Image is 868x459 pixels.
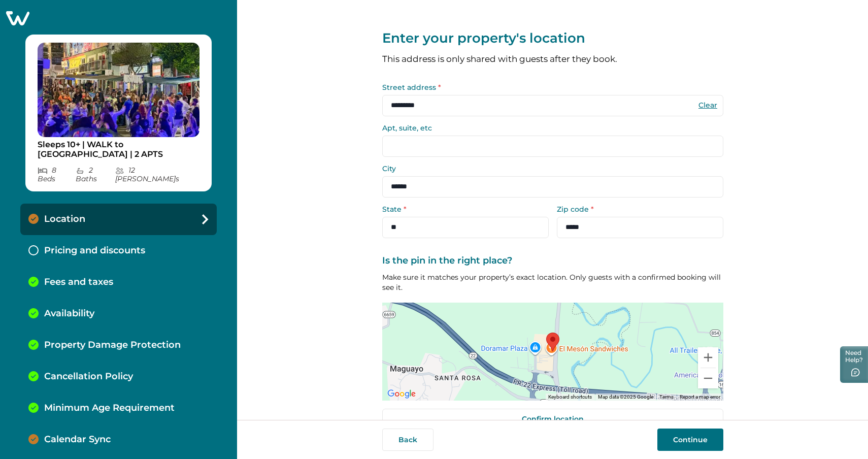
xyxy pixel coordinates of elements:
[382,30,723,47] p: Enter your property's location
[38,43,199,137] img: propertyImage_Sleeps 10+ | WALK to La Placita & Beach | 2 APTS
[382,272,723,292] p: Make sure it matches your property’s exact location. Only guests with a confirmed booking will se...
[382,206,543,213] label: State
[598,394,653,400] span: Map data ©2025 Google
[385,387,418,401] img: Google
[382,124,717,132] label: Apt, suite, etc
[115,166,199,183] p: 12 [PERSON_NAME] s
[382,84,717,91] label: Street address
[698,368,718,388] button: Zoom out
[382,165,717,172] label: City
[382,55,723,63] p: This address is only shared with guests after they book.
[38,166,76,183] p: 8 Bed s
[44,245,145,256] p: Pricing and discounts
[680,394,720,400] a: Report a map error
[44,340,181,351] p: Property Damage Protection
[382,429,433,451] button: Back
[44,434,111,445] p: Calendar Sync
[548,394,592,401] button: Keyboard shortcuts
[44,371,133,382] p: Cancellation Policy
[382,409,723,429] button: Confirm location
[382,255,717,267] label: Is the pin in the right place?
[698,347,718,368] button: Zoom in
[44,308,94,319] p: Availability
[44,277,113,288] p: Fees and taxes
[44,214,85,225] p: Location
[557,206,717,213] label: Zip code
[659,394,674,400] a: Terms (opens in new tab)
[44,403,175,414] p: Minimum Age Requirement
[385,387,418,401] a: Open this area in Google Maps (opens a new window)
[657,429,723,451] button: Continue
[76,166,115,183] p: 2 Bath s
[698,101,718,110] button: Clear
[38,140,199,159] p: Sleeps 10+ | WALK to [GEOGRAPHIC_DATA] | 2 APTS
